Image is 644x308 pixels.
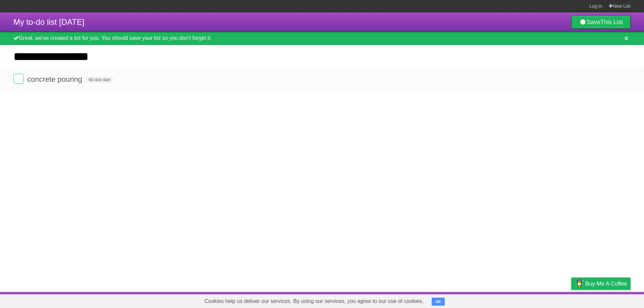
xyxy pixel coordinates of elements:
label: Done [13,74,23,84]
b: This List [600,19,623,25]
a: Terms [540,294,554,306]
img: Buy me a coffee [575,278,584,289]
span: No due date [86,77,113,83]
a: Suggest a feature [588,294,631,306]
a: SaveThis List [571,15,631,29]
span: concrete pouring [27,75,84,83]
a: About [482,294,496,306]
a: Buy me a coffee [571,278,631,290]
a: Privacy [562,294,580,306]
button: OK [432,298,445,306]
span: Buy me a coffee [585,278,627,290]
a: Developers [504,294,531,306]
span: Cookies help us deliver our services. By using our services, you agree to our use of cookies. [198,295,430,308]
span: My to-do list [DATE] [13,17,85,26]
